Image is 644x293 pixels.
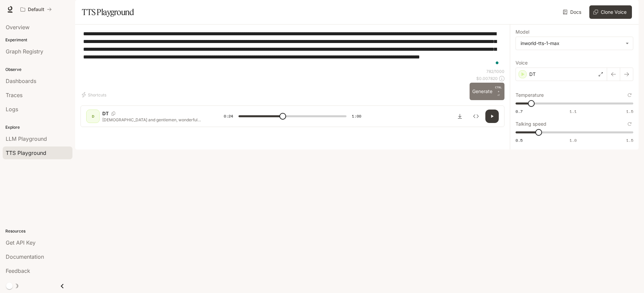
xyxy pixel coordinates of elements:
[102,110,109,117] p: DT
[561,5,584,19] a: Docs
[626,91,633,99] button: Reset to default
[476,76,498,81] p: $ 0.007820
[626,137,633,143] span: 1.5
[88,111,98,122] div: D
[495,85,502,93] p: CTRL +
[570,137,577,143] span: 1.0
[516,93,544,97] p: Temperature
[516,137,523,143] span: 0.5
[109,112,118,116] button: Copy Voice ID
[589,5,632,19] button: Clone Voice
[529,71,536,78] p: DT
[17,3,55,16] button: All workspaces
[486,69,504,74] p: 782 / 1000
[516,122,546,126] p: Talking speed
[521,40,622,47] div: inworld-tts-1-max
[28,7,44,12] p: Default
[82,5,134,19] h1: TTS Playground
[470,83,504,100] button: GenerateCTRL +⏎
[352,113,361,120] span: 1:00
[83,30,502,69] textarea: To enrich screen reader interactions, please activate Accessibility in Grammarly extension settings
[80,89,109,100] button: Shortcuts
[102,117,208,123] p: [DEMOGRAPHIC_DATA] and gentlemen, wonderful students of [GEOGRAPHIC_DATA], let me tell you about ...
[626,109,633,114] span: 1.5
[570,109,577,114] span: 1.1
[495,85,502,97] p: ⏎
[469,110,483,123] button: Inspect
[453,110,467,123] button: Download audio
[516,109,523,114] span: 0.7
[626,120,633,128] button: Reset to default
[224,113,233,120] span: 0:24
[516,60,528,65] p: Voice
[516,37,633,50] div: inworld-tts-1-max
[516,30,529,34] p: Model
